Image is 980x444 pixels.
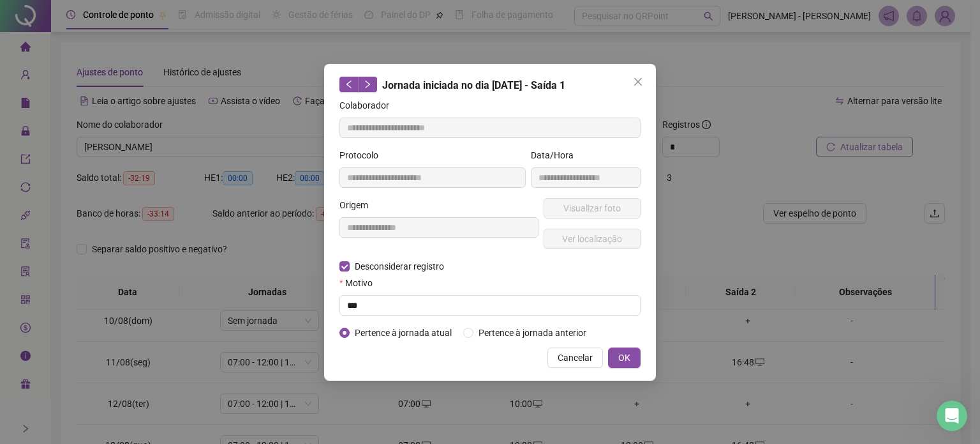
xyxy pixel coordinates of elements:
span: right [363,80,372,89]
label: Colaborador [339,98,397,112]
iframe: Intercom live chat [937,401,967,431]
label: Protocolo [339,148,387,162]
button: right [358,77,377,92]
span: Desconsiderar registro [350,259,449,273]
div: Jornada iniciada no dia [DATE] - Saída 1 [339,77,641,93]
span: Pertence à jornada atual [350,326,457,340]
label: Data/Hora [531,148,582,162]
span: close [633,77,643,87]
span: OK [618,351,630,365]
button: Cancelar [547,348,603,368]
button: Close [628,72,648,92]
button: left [339,77,359,92]
button: OK [608,348,641,368]
button: Ver localização [544,229,641,249]
span: Cancelar [558,351,593,365]
label: Origem [339,198,376,212]
label: Motivo [339,276,381,290]
button: Visualizar foto [544,198,641,218]
span: Pertence à jornada anterior [473,326,591,340]
span: left [345,80,353,89]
